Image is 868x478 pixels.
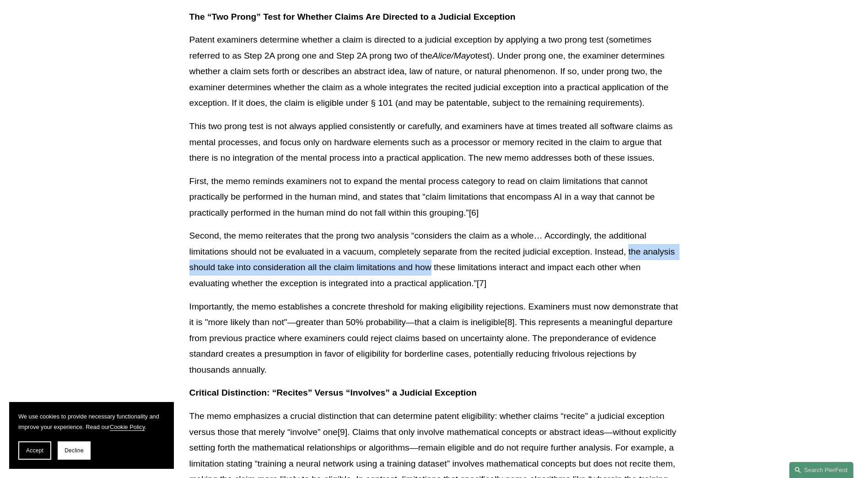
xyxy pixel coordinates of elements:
section: Cookie banner [9,402,174,469]
p: This two prong test is not always applied consistently or carefully, and examiners have at times ... [189,119,679,166]
strong: Critical Distinction: “Recites” Versus “Involves” a Judicial Exception [189,388,477,397]
a: Search this site [789,462,853,478]
button: Accept [18,441,51,460]
p: First, the memo reminds examiners not to expand the mental process category to read on claim limi... [189,174,679,221]
p: We use cookies to provide necessary functionality and improve your experience. Read our . [18,411,165,432]
a: Cookie Policy [110,424,145,430]
p: Patent examiners determine whether a claim is directed to a judicial exception by applying a two ... [189,32,679,111]
strong: The “Two Prong” Test for Whether Claims Are Directed to a Judicial Exception [189,12,516,22]
em: Alice/Mayo [432,51,475,60]
p: Second, the memo reiterates that the prong two analysis “considers the claim as a whole… Accordin... [189,228,679,291]
p: Importantly, the memo establishes a concrete threshold for making eligibility rejections. Examine... [189,299,679,378]
span: Decline [65,447,84,454]
button: Decline [58,441,91,460]
span: Accept [26,447,43,454]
